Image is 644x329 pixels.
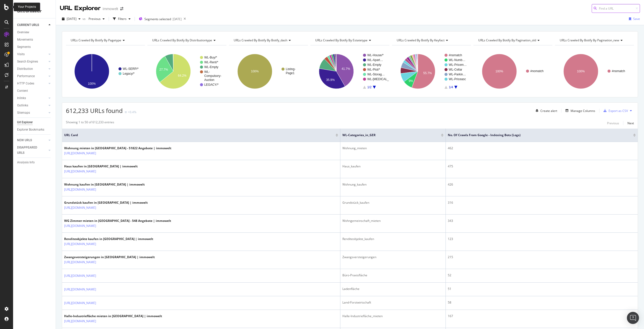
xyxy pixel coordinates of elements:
div: URL Explorer [60,4,101,13]
h4: URLs Crawled By Botify By pagination_new [559,36,629,44]
div: NEW URLS [17,138,32,143]
a: [URL][DOMAIN_NAME] [64,287,96,292]
div: Segments [17,44,31,50]
div: 316 [448,200,636,205]
a: Inlinks [17,96,47,101]
text: Auction [204,78,214,82]
span: Segments selected [144,17,171,21]
div: 123 [448,237,636,241]
h4: URLs Crawled By Botify By pagetype [70,36,140,44]
text: 1/2 [367,85,372,89]
text: 100% [251,70,259,73]
a: Url Explorer [17,120,52,125]
text: WL-Rent/* [204,61,218,64]
svg: A chart. [310,49,389,93]
span: URLs Crawled By Botify By pagetype [71,38,121,42]
a: Overview [17,30,52,35]
text: 100% [577,70,585,73]
span: URLs Crawled By Botify By keyfact [397,38,445,42]
text: 35.9% [326,78,335,82]
button: Previous [607,120,619,126]
text: WL-Empty [204,65,218,69]
a: CURRENT URLS [17,22,47,28]
div: Halle-Industriefläche_mieten [342,314,443,318]
div: Ladenfläche [342,287,443,291]
span: Previous [87,17,101,21]
a: Visits [17,52,47,57]
button: [DATE] [60,15,83,23]
text: 100% [88,82,96,85]
div: Haus_kaufen [342,164,443,169]
div: Wohnung mieten in [GEOGRAPHIC_DATA] - 51822 Angebote | immowelt [64,146,171,151]
div: Analysis Info [17,160,35,165]
div: 52 [448,273,636,278]
text: #nomatch [612,69,625,73]
svg: A chart. [147,49,226,93]
span: URLs Crawled By Botify By pagination_new [560,38,619,42]
div: Filters [118,17,127,21]
a: DISAPPEARED URLS [17,145,47,156]
span: 612,233 URLs found [66,106,123,115]
a: [URL][DOMAIN_NAME] [64,223,96,228]
text: WL-[MEDICAL_DATA]… [367,77,400,81]
div: Url Explorer [17,120,33,125]
span: URLs Crawled By Botify By botify_dash [234,38,287,42]
text: #nomatch [530,69,544,73]
div: Create alert [540,109,557,113]
div: Renditeobjekte_kaufen [342,237,443,241]
svg: A chart. [555,49,633,93]
button: Save [627,15,640,23]
span: No. of Crawls from Google - Indexing Bots (Logs) [448,133,626,137]
div: Halle-Industriefläche mieten in [GEOGRAPHIC_DATA] | immowelt [64,314,162,318]
text: Legacy/* [123,72,135,75]
div: Outlinks [17,103,28,108]
div: Immowelt [103,6,118,11]
text: WL-Pricem… [449,63,467,67]
a: [URL][DOMAIN_NAME] [64,319,96,324]
div: Movements [17,37,33,42]
text: WL-SERP/* [123,67,139,71]
svg: A chart. [229,49,307,93]
div: Zwangsversteigerungen [342,255,443,259]
div: Next [627,121,634,125]
span: URLs Crawled By Botify By distributiontype [152,38,212,42]
a: [URL][DOMAIN_NAME] [64,273,96,278]
span: URL Card [64,133,334,137]
div: Open Intercom Messenger [627,312,639,324]
span: WL-Categories_in_GER [342,133,433,137]
div: 426 [448,182,636,187]
button: Next [627,120,634,126]
div: Renditeobjekte kaufen in [GEOGRAPHIC_DATA] | immowelt [64,237,153,241]
div: arrow-right-arrow-left [120,7,123,11]
div: Your Projects [18,5,36,9]
a: [URL][DOMAIN_NAME] [64,260,96,265]
div: Distribution [17,66,33,72]
button: Filters [111,15,133,23]
div: 343 [448,219,636,223]
div: 462 [448,146,636,151]
div: 475 [448,164,636,169]
div: Haus kaufen in [GEOGRAPHIC_DATA] | immowelt [64,164,138,169]
div: HTTP Codes [17,81,34,86]
div: 51 [448,287,636,291]
button: Manage Columns [563,108,595,114]
text: 1/4 [449,85,453,89]
svg: A chart. [66,49,144,93]
div: Previous [607,121,619,125]
span: URLs Crawled By Botify By pagination_old [478,38,536,42]
div: Wohnung_kaufen [342,182,443,187]
div: Land-Forstwirtschaft [342,300,443,305]
a: [URL][DOMAIN_NAME] [64,151,96,156]
a: [URL][DOMAIN_NAME] [64,205,96,210]
span: 2025 Aug. 22nd [67,17,76,21]
text: WL-Priceasc [449,77,466,81]
div: A chart. [473,49,552,93]
a: Distribution [17,66,47,72]
text: Listing- [286,67,296,71]
text: 27.7% [159,68,168,71]
text: 41.7% [342,67,350,71]
div: Search Engines [17,59,38,64]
